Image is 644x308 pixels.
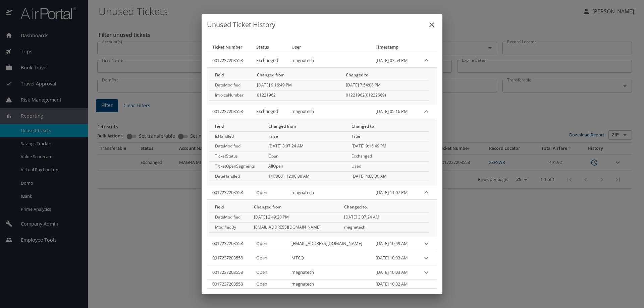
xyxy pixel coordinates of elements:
[421,267,431,278] button: expand row
[210,223,249,233] td: ModifiedBy
[210,90,252,100] td: InvoiceNumber
[252,80,340,90] td: [DATE] 9:16:49 PM
[421,239,431,249] button: expand row
[207,19,437,30] h6: Unused Ticket History
[263,131,346,141] td: False
[249,212,339,223] td: [DATE] 2:49:20 PM
[210,202,249,212] th: Field
[340,70,429,80] th: Changed to
[207,265,251,280] th: 0017237203558
[207,251,251,265] th: 0017237203558
[263,122,346,131] th: Changed from
[421,55,431,65] button: expand row
[210,122,429,182] table: More info for approvals
[210,202,429,232] table: More info for approvals
[370,251,416,265] td: [DATE] 10:03 AM
[286,185,370,200] td: magnatech
[421,253,431,263] button: expand row
[339,202,429,212] th: Changed to
[210,161,263,171] td: TicketOpenSegments
[286,105,370,119] td: magnatech
[263,161,346,171] td: AllOpen
[210,80,252,90] td: DateModified
[210,70,429,100] table: More info for approvals
[210,171,263,181] td: DateHandled
[339,223,429,233] td: magnatech
[251,251,286,265] td: Open
[249,223,339,233] td: [EMAIL_ADDRESS][DOMAIN_NAME]
[340,80,429,90] td: [DATE] 7:54:08 PM
[252,70,340,80] th: Changed from
[251,53,286,68] td: Exchanged
[424,17,440,33] button: close
[421,187,431,197] button: expand row
[207,41,251,53] th: Ticket Number
[346,171,429,181] td: [DATE] 4:00:00 AM
[207,53,251,68] th: 0017237203558
[252,90,340,100] td: 01221962
[251,41,286,53] th: Status
[286,41,370,53] th: User
[207,41,437,288] table: Unused ticket history data
[346,141,429,151] td: [DATE] 9:16:49 PM
[210,151,263,162] td: TicketStatus
[370,237,416,251] td: [DATE] 10:49 AM
[249,202,339,212] th: Changed from
[370,105,416,119] td: [DATE] 05:16 PM
[346,151,429,162] td: Exchanged
[346,131,429,141] td: True
[370,53,416,68] td: [DATE] 03:54 PM
[286,237,370,251] td: [EMAIL_ADDRESS][DOMAIN_NAME]
[210,131,263,141] td: IsHandled
[370,185,416,200] td: [DATE] 11:07 PM
[251,105,286,119] td: Exchanged
[210,70,252,80] th: Field
[207,237,251,251] th: 0017237203558
[286,265,370,280] td: magnatech
[286,53,370,68] td: magnatech
[263,171,346,181] td: 1/1/0001 12:00:00 AM
[370,41,416,53] th: Timestamp
[263,141,346,151] td: [DATE] 3:07:24 AM
[210,141,263,151] td: DateModified
[286,251,370,265] td: MTCQ
[210,122,263,131] th: Field
[251,280,286,288] td: Open
[370,280,416,288] td: [DATE] 10:02 AM
[421,107,431,117] button: expand row
[286,280,370,288] td: magnatech
[263,151,346,162] td: Open
[339,212,429,223] td: [DATE] 3:07:24 AM
[251,237,286,251] td: Open
[340,90,429,100] td: 01221962(01222669)
[207,105,251,119] th: 0017237203558
[370,265,416,280] td: [DATE] 10:03 AM
[210,212,249,223] td: DateModified
[251,265,286,280] td: Open
[207,280,251,288] th: 0017237203558
[346,122,429,131] th: Changed to
[251,185,286,200] td: Open
[207,185,251,200] th: 0017237203558
[346,161,429,171] td: Used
